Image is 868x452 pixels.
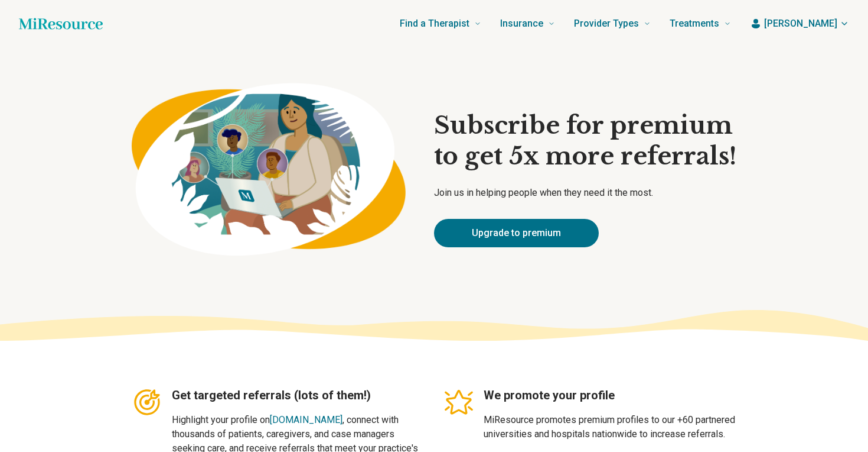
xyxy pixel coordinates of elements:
a: Upgrade to premium [434,219,599,247]
span: [PERSON_NAME] [764,17,837,31]
a: Home page [19,12,103,35]
span: Provider Types [574,15,639,32]
h3: We promote your profile [484,387,736,403]
h3: Get targeted referrals (lots of them!) [172,387,425,403]
p: Join us in helping people when they need it the most. [434,186,736,200]
span: Treatments [670,15,719,32]
h1: Subscribe for premium to get 5x more referrals! [434,110,736,172]
button: [PERSON_NAME] [750,17,849,31]
span: Insurance [500,15,543,32]
span: Find a Therapist [400,15,469,32]
a: [DOMAIN_NAME] [270,414,342,425]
